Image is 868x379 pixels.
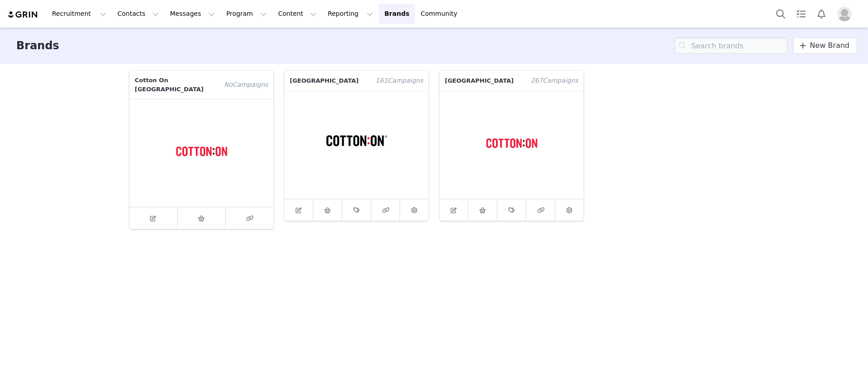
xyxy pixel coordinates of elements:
span: 267 [531,76,543,85]
img: grin logo [7,10,39,19]
span: s [265,80,268,89]
button: Notifications [811,4,831,24]
span: s [575,76,578,85]
p: [GEOGRAPHIC_DATA] [439,70,525,91]
a: New Brand [793,37,857,54]
a: Brands [379,4,415,24]
span: 161 [376,76,388,85]
button: Program [221,4,272,24]
button: Contacts [112,4,164,24]
h3: Brands [16,37,59,54]
button: Profile [832,7,861,21]
span: s [420,76,423,85]
a: Tasks [791,4,811,24]
button: Recruitment [47,4,112,24]
span: Campaign [525,70,584,91]
span: Campaign [219,70,274,99]
span: Campaign [370,70,429,91]
a: Community [415,4,467,24]
p: [GEOGRAPHIC_DATA] [284,70,370,91]
button: Messages [165,4,220,24]
button: Reporting [322,4,378,24]
span: New Brand [810,40,849,51]
button: Content [273,4,322,24]
input: Search brands [675,37,788,54]
span: No [224,80,233,89]
button: Search [771,4,791,24]
img: placeholder-profile.jpg [837,7,852,21]
p: Cotton On [GEOGRAPHIC_DATA] [129,70,219,99]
